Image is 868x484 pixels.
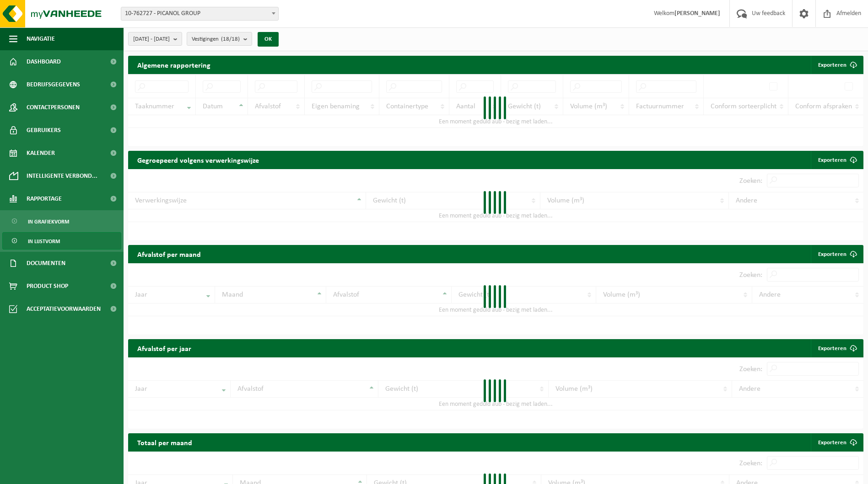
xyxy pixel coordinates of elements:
a: Exporteren [811,433,863,452]
span: Intelligente verbond... [27,165,97,187]
span: 10-762727 - PICANOL GROUP [121,7,278,20]
a: Exporteren [811,151,863,169]
span: Product Shop [27,275,68,298]
button: Vestigingen(18/18) [187,32,252,46]
span: In grafiekvorm [28,213,69,230]
a: In lijstvorm [2,232,121,250]
span: Dashboard [27,50,61,73]
h2: Afvalstof per maand [128,245,210,263]
span: Acceptatievoorwaarden [27,298,101,320]
span: Vestigingen [192,32,240,46]
h2: Totaal per maand [128,433,201,451]
a: Exporteren [811,245,863,263]
span: Contactpersonen [27,96,80,119]
span: Gebruikers [27,119,61,142]
span: Rapportage [27,187,62,210]
h2: Gegroepeerd volgens verwerkingswijze [128,151,268,169]
span: 10-762727 - PICANOL GROUP [121,7,279,21]
strong: [PERSON_NAME] [674,10,720,17]
span: Navigatie [27,27,55,50]
a: In grafiekvorm [2,213,121,230]
span: In lijstvorm [28,233,60,250]
button: Exporteren [811,56,863,74]
h2: Algemene rapportering [128,56,220,74]
span: Bedrijfsgegevens [27,73,80,96]
span: Kalender [27,142,55,165]
button: OK [258,32,279,47]
button: [DATE] - [DATE] [128,32,182,46]
count: (18/18) [221,36,240,42]
h2: Afvalstof per jaar [128,339,200,357]
span: Documenten [27,252,65,275]
span: [DATE] - [DATE] [133,32,170,46]
a: Exporteren [811,339,863,357]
